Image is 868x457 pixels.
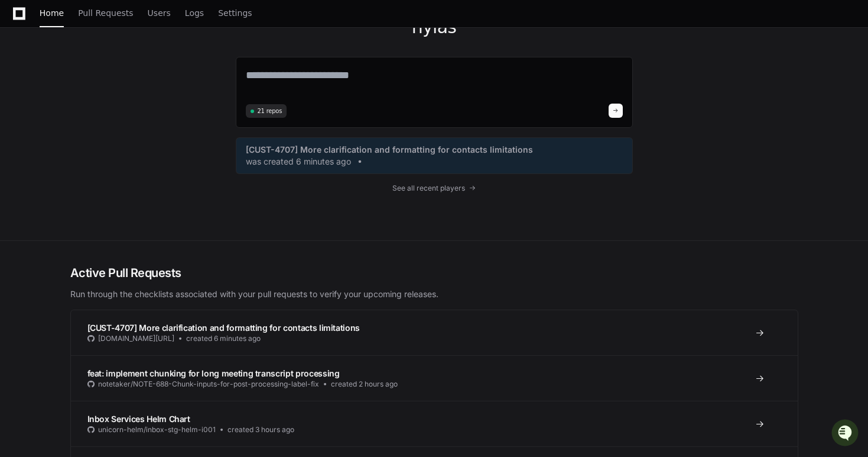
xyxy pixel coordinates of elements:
div: We're available if you need us! [40,100,149,110]
span: See all recent players [392,184,465,193]
span: was created 6 minutes ago [246,156,351,168]
span: Home [40,9,64,17]
img: PlayerZero [12,12,35,36]
a: [CUST-4707] More clarification and formatting for contacts limitations[DOMAIN_NAME][URL]created 6... [71,310,798,355]
span: notetaker/NOTE-688-Chunk-inputs-for-post-processing-label-fix [98,379,319,389]
a: Powered byPylon [83,124,143,133]
a: feat: implement chunking for long meeting transcript processingnotetaker/NOTE-688-Chunk-inputs-fo... [71,355,798,401]
span: Pull Requests [78,9,133,17]
span: Users [148,9,171,17]
h2: Active Pull Requests [70,265,798,281]
span: created 3 hours ago [227,425,294,435]
img: 1756235613930-3d25f9e4-fa56-45dd-b3ad-e072dfbd1548 [12,88,33,110]
span: Logs [185,9,204,17]
iframe: Open customer support [830,418,862,450]
div: Start new chat [40,88,194,100]
div: Welcome [12,47,215,66]
p: Run through the checklists associated with your pull requests to verify your upcoming releases. [70,288,798,300]
span: Inbox Services Helm Chart [87,414,190,424]
span: 21 repos [258,107,282,115]
a: Inbox Services Helm Chartunicorn-helm/inbox-stg-helm-i001created 3 hours ago [71,401,798,446]
a: [CUST-4707] More clarification and formatting for contacts limitationswas created 6 minutes ago [246,144,623,168]
span: Settings [218,9,252,17]
button: Start new chat [201,92,215,106]
span: feat: implement chunking for long meeting transcript processing [87,368,340,378]
span: created 6 minutes ago [186,334,261,343]
a: See all recent players [236,184,633,193]
span: [CUST-4707] More clarification and formatting for contacts limitations [246,144,533,156]
span: Pylon [118,124,143,133]
span: unicorn-helm/inbox-stg-helm-i001 [98,425,216,435]
span: [CUST-4707] More clarification and formatting for contacts limitations [87,323,360,333]
span: [DOMAIN_NAME][URL] [98,334,174,343]
span: created 2 hours ago [331,379,398,389]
